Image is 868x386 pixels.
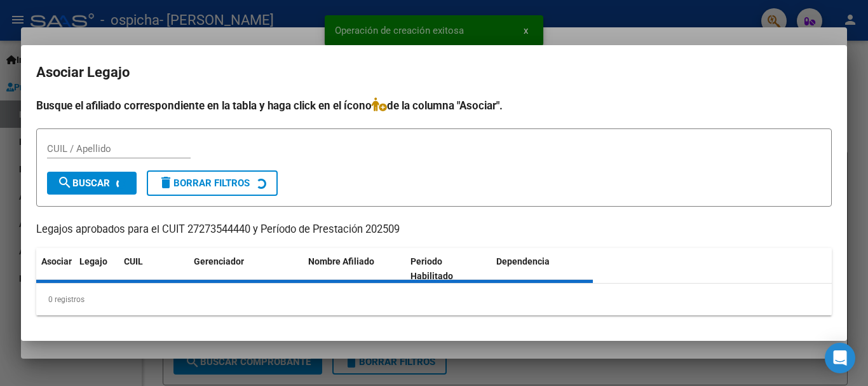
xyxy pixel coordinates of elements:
button: Buscar [47,172,137,195]
button: Borrar Filtros [147,170,278,196]
datatable-header-cell: Nombre Afiliado [303,248,405,290]
span: Asociar [41,256,72,266]
datatable-header-cell: Asociar [36,248,74,290]
mat-icon: search [57,175,72,190]
mat-icon: delete [158,175,173,190]
datatable-header-cell: Legajo [74,248,119,290]
span: Gerenciador [194,256,244,266]
span: Buscar [57,177,110,189]
span: Nombre Afiliado [308,256,374,266]
span: CUIL [124,256,143,266]
span: Dependencia [496,256,550,266]
span: Periodo Habilitado [410,256,453,281]
span: Borrar Filtros [158,177,250,189]
div: 0 registros [36,284,832,315]
h2: Asociar Legajo [36,60,832,85]
h4: Busque el afiliado correspondiente en la tabla y haga click en el ícono de la columna "Asociar". [36,97,832,114]
datatable-header-cell: Gerenciador [189,248,303,290]
datatable-header-cell: CUIL [119,248,189,290]
span: Legajo [79,256,107,266]
div: Open Intercom Messenger [825,343,855,373]
p: Legajos aprobados para el CUIT 27273544440 y Período de Prestación 202509 [36,222,832,238]
datatable-header-cell: Periodo Habilitado [405,248,491,290]
datatable-header-cell: Dependencia [491,248,593,290]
